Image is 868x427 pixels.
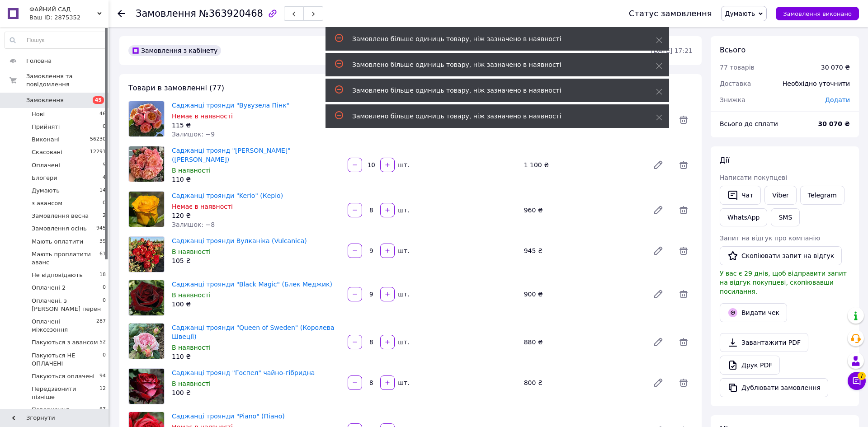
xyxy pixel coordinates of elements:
div: 30 070 ₴ [821,63,850,72]
span: 18 [99,271,106,279]
span: №363920468 [199,8,263,19]
span: Блогери [32,174,57,182]
span: Видалити [675,242,693,260]
a: Друк PDF [720,356,780,375]
div: 800 ₴ [520,376,646,389]
span: Пакуються з авансом [32,338,98,347]
span: Залишок: −8 [172,221,215,228]
span: Повернення [32,406,69,414]
span: ФАЙНИЙ САД [29,5,97,14]
span: Замовлення [136,8,196,19]
div: 115 ₴ [172,121,340,130]
a: Саджанці троянди "Piano" (Піано) [172,413,285,420]
img: Саджанці троянди "Black Magic" (Блек Меджик) [129,280,164,315]
span: Думають [725,10,755,17]
span: Мають оплатити [32,238,83,246]
a: Саджанці троянди "Kerio" (Керіо) [172,192,283,199]
a: Telegram [800,186,844,205]
span: Не відповідають [32,271,83,279]
a: Саджанці троянди Вулканіка (Vulcanica) [172,237,307,244]
div: Ваш ID: 2875352 [29,14,108,22]
span: 61 [99,250,106,267]
span: 45 [93,96,104,104]
span: Товари в замовленні (77) [128,84,224,92]
span: Думають [32,187,60,195]
div: 120 ₴ [172,211,340,220]
span: В наявності [172,291,211,299]
span: 0 [103,284,106,292]
div: Необхідно уточнити [777,74,855,94]
div: 110 ₴ [172,352,340,361]
div: 1 100 ₴ [520,159,646,171]
span: Видалити [675,201,693,219]
button: Чат [720,186,761,205]
div: 105 ₴ [172,256,340,265]
div: шт. [396,246,410,255]
a: Редагувати [649,374,667,392]
div: шт. [396,206,410,215]
span: Оплачені міжсезоння [32,318,96,334]
a: Viber [764,186,796,205]
span: Пакуються оплачені [32,372,94,380]
span: У вас є 29 днів, щоб відправити запит на відгук покупцеві, скопіювавши посилання. [720,270,847,295]
span: Запит на відгук про компанію [720,235,820,242]
div: 100 ₴ [172,388,340,397]
div: 110 ₴ [172,175,340,184]
span: 39 [99,238,106,246]
span: 4 [103,174,106,182]
img: Саджанці троянди Вулканіка (Vulcanica) [129,237,164,272]
div: Замовлено більше одиниць товару, ніж зазначено в наявності [352,60,633,69]
span: Видалити [675,111,693,129]
span: Всього [720,46,745,54]
div: 100 ₴ [172,300,340,309]
span: Замовлення та повідомлення [26,72,108,89]
span: Головна [26,57,52,65]
span: Замовлення весна [32,212,89,220]
span: Оплачені [32,161,60,169]
div: шт. [396,160,410,169]
div: шт. [396,378,410,387]
span: Немає в наявності [172,203,233,210]
b: 30 070 ₴ [818,120,850,127]
a: Саджанці троянди "Queen of Sweden" (Королева Швеції) [172,324,335,340]
span: Прийняті [32,123,60,131]
a: Завантажити PDF [720,333,808,352]
span: 56230 [90,136,106,144]
span: Написати покупцеві [720,174,787,181]
div: Замовлення з кабінету [128,45,221,56]
span: Передзвонити пізніше [32,385,99,401]
span: Видалити [675,374,693,392]
span: Оплачені, з [PERSON_NAME] перен [32,297,103,313]
input: Пошук [5,32,106,48]
div: 880 ₴ [520,336,646,348]
span: Виконані [32,136,60,144]
span: В наявності [172,167,211,174]
button: SMS [771,208,800,226]
a: Редагувати [649,242,667,260]
span: Видалити [675,333,693,351]
span: 46 [99,110,106,118]
button: Замовлення виконано [776,7,859,20]
img: Саджанці троянди "Queen of Sweden" (Королева Швеції) [129,324,164,359]
span: Залишок: −9 [172,131,215,138]
div: шт. [396,338,410,347]
span: Дії [720,156,729,164]
span: 0 [103,123,106,131]
a: Редагувати [649,156,667,174]
span: В наявності [172,344,211,351]
a: Саджанці троянд "Госпел" чайно-гібридна [172,369,315,376]
div: Замовлено більше одиниць товару, ніж зазначено в наявності [352,34,633,43]
span: 12291 [90,148,106,156]
span: Скасовані [32,148,62,156]
span: 67 [99,406,106,414]
img: Саджанці троянд "Augusta Luise" (Августа Луіза) [129,146,164,182]
div: 945 ₴ [520,244,646,257]
img: Саджанці троянди "Kerio" (Керіо) [129,192,164,227]
span: 0 [103,352,106,368]
span: Пакуються НЕ ОПЛАЧЕНІ [32,352,103,368]
a: Редагувати [649,201,667,219]
span: Знижка [720,96,745,103]
a: Редагувати [649,333,667,351]
span: В наявності [172,248,211,255]
span: Мають проплатити аванс [32,250,99,267]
